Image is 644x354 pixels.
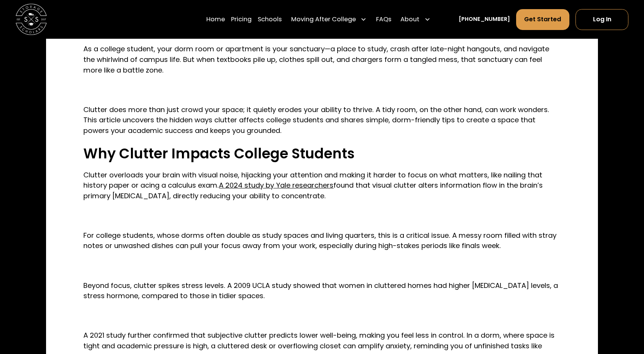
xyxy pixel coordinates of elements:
p: ‍ [83,210,560,221]
p: ‍ [83,310,560,321]
a: Pricing [231,8,252,30]
div: Moving After College [288,8,370,30]
p: Clutter overloads your brain with visual noise, hijacking your attention and making it harder to ... [83,170,560,201]
p: As a college student, your dorm room or apartment is your sanctuary—a place to study, crash after... [83,44,560,75]
div: Moving After College [291,15,356,24]
a: A 2024 study by Yale researchers [219,180,333,190]
p: Beyond focus, clutter spikes stress levels. A 2009 UCLA study showed that women in cluttered home... [83,280,560,301]
p: ‍ [83,261,560,271]
strong: Why Clutter Impacts College Students [83,144,355,163]
a: [PHONE_NUMBER] [459,15,510,23]
a: Get Started [516,9,569,30]
img: Storage Scholars main logo [16,4,47,35]
p: Clutter does more than just crowd your space; it quietly erodes your ability to thrive. A tidy ro... [83,104,560,136]
a: home [16,4,47,35]
p: ‍ [83,85,560,95]
a: Home [206,8,225,30]
a: Log In [575,9,628,30]
a: FAQs [376,8,391,30]
p: For college students, whose dorms often double as study spaces and living quarters, this is a cri... [83,230,560,251]
a: Schools [258,8,282,30]
div: About [400,15,419,24]
div: About [397,8,434,30]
